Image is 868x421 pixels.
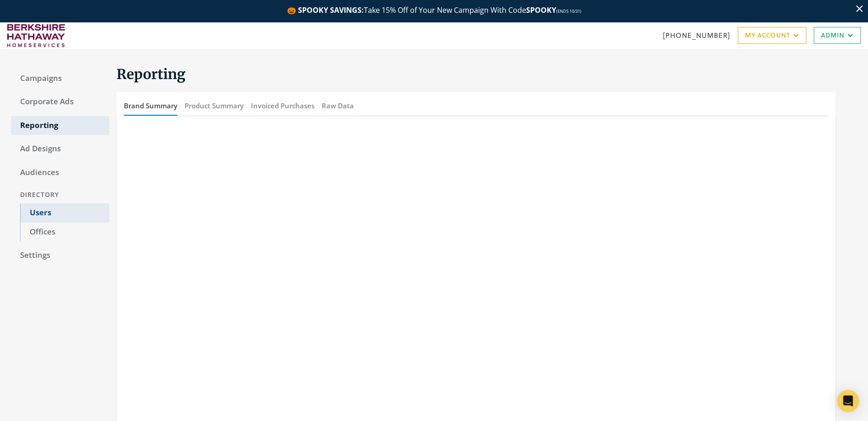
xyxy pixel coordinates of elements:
a: Ad Designs [11,139,109,159]
a: Settings [11,246,109,265]
img: Adwerx [7,24,65,47]
a: Corporate Ads [11,92,109,112]
a: Audiences [11,163,109,182]
button: Raw Data [322,96,354,116]
a: Admin [814,27,861,44]
a: Campaigns [11,69,109,88]
h1: Reporting [117,65,835,83]
a: [PHONE_NUMBER] [663,31,730,40]
a: Offices [20,223,109,242]
button: Product Summary [185,96,244,116]
a: My Account [738,27,806,44]
div: Directory [11,187,109,203]
a: Users [20,203,109,223]
button: Invoiced Purchases [251,96,314,116]
div: Open Intercom Messenger [837,390,859,412]
a: Reporting [11,116,109,135]
button: Brand Summary [124,96,177,116]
